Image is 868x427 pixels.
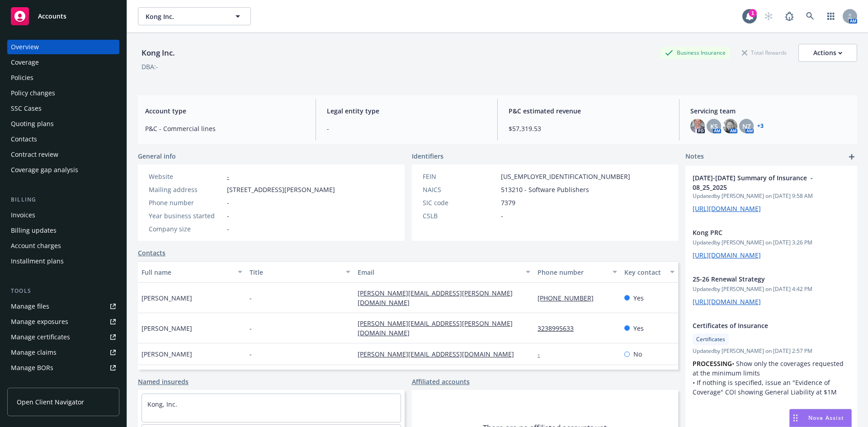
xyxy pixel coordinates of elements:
span: Servicing team [690,106,850,116]
div: Business Insurance [660,47,730,58]
a: +3 [757,123,764,129]
a: Invoices [7,208,119,222]
a: Search [801,7,819,25]
span: [STREET_ADDRESS][PERSON_NAME] [227,185,335,194]
span: P&C - Commercial lines [145,124,305,133]
a: Contract review [7,147,119,162]
div: Website [149,172,223,181]
span: [PERSON_NAME] [142,349,192,359]
a: Summary of insurance [7,376,119,390]
span: P&C estimated revenue [509,106,668,116]
div: Phone number [149,198,223,207]
span: [US_EMPLOYER_IDENTIFICATION_NUMBER] [501,172,630,181]
div: Actions [813,44,842,61]
a: Overview [7,40,119,54]
div: Year business started [149,211,223,221]
div: Summary of insurance [11,376,80,390]
div: Kong PRCUpdatedby [PERSON_NAME] on [DATE] 3:26 PM[URL][DOMAIN_NAME] [685,221,857,267]
a: - [538,350,547,358]
span: Notes [685,151,704,162]
a: Manage certificates [7,330,119,344]
div: Email [358,267,520,277]
span: General info [138,151,176,161]
button: Nova Assist [789,409,852,427]
button: Key contact [621,261,678,283]
a: Named insureds [138,377,189,386]
div: Coverage gap analysis [11,163,78,177]
a: Coverage [7,55,119,70]
div: Quoting plans [11,117,54,131]
div: Full name [142,267,232,277]
div: SSC Cases [11,101,42,116]
span: 25-26 Renewal Strategy [693,274,826,284]
span: Legal entity type [327,106,486,116]
div: Kong Inc. [138,47,179,59]
span: - [227,198,229,207]
p: • Show only the coverages requested at the minimum limits • If nothing is specified, issue an "Ev... [693,359,850,397]
a: Kong, Inc. [147,400,177,408]
a: 3238995633 [538,324,581,333]
span: Account type [145,106,305,116]
a: Installment plans [7,254,119,268]
div: Company size [149,224,223,234]
button: Kong Inc. [138,7,251,25]
div: Title [250,267,340,277]
div: CSLB [423,211,497,221]
div: 25-26 Renewal StrategyUpdatedby [PERSON_NAME] on [DATE] 4:42 PM[URL][DOMAIN_NAME] [685,267,857,314]
span: - [327,124,486,133]
div: Account charges [11,239,61,253]
div: Overview [11,40,39,54]
div: Drag to move [790,409,801,427]
a: [PERSON_NAME][EMAIL_ADDRESS][PERSON_NAME][DOMAIN_NAME] [358,319,513,337]
div: DBA: - [142,62,158,71]
div: Key contact [624,267,665,277]
span: Certificates [696,335,725,343]
span: Open Client Navigator [17,397,84,407]
span: NZ [742,122,751,131]
div: NAICS [423,185,497,194]
div: Certificates of InsuranceCertificatesUpdatedby [PERSON_NAME] on [DATE] 2:57 PMPROCESSING• Show on... [685,314,857,404]
div: [DATE]-[DATE] Summary of Insurance - 08_25_2025Updatedby [PERSON_NAME] on [DATE] 9:58 AM[URL][DOM... [685,166,857,221]
a: - [227,172,229,181]
a: [URL][DOMAIN_NAME] [693,204,761,213]
a: add [846,151,857,162]
span: 513210 - Software Publishers [501,185,589,194]
div: Billing [7,195,119,204]
a: [PHONE_NUMBER] [538,294,601,302]
div: Invoices [11,208,35,222]
span: Accounts [38,13,66,20]
span: - [250,324,252,333]
div: 1 [749,9,757,17]
div: Coverage [11,55,39,70]
div: Total Rewards [737,47,791,58]
span: - [227,224,229,234]
span: Certificates of Insurance [693,321,826,330]
span: Updated by [PERSON_NAME] on [DATE] 3:26 PM [693,239,850,247]
span: [PERSON_NAME] [142,324,192,333]
div: Policies [11,70,33,85]
a: Contacts [7,132,119,146]
span: 7379 [501,198,515,207]
div: Manage files [11,299,49,314]
div: Policy changes [11,86,55,100]
div: Mailing address [149,185,223,194]
a: SSC Cases [7,101,119,116]
span: - [501,211,503,221]
div: Tools [7,286,119,296]
div: Contract review [11,147,58,162]
a: Policy changes [7,86,119,100]
span: Identifiers [412,151,443,161]
img: photo [690,119,705,133]
div: Manage BORs [11,361,53,375]
a: Start snowing [759,7,778,25]
div: Manage exposures [11,314,68,329]
a: Manage exposures [7,314,119,329]
span: Yes [633,293,644,303]
span: No [633,349,642,359]
strong: PROCESSING [693,359,732,368]
div: Phone number [538,267,607,277]
div: SIC code [423,198,497,207]
span: Updated by [PERSON_NAME] on [DATE] 9:58 AM [693,192,850,200]
a: Manage BORs [7,361,119,375]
